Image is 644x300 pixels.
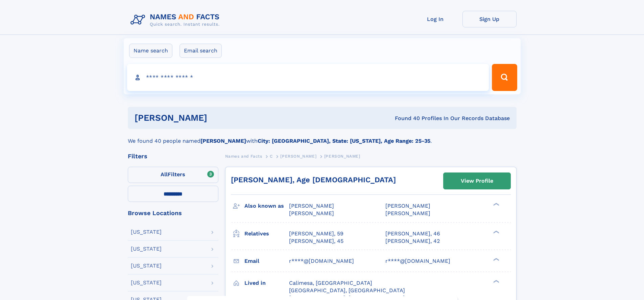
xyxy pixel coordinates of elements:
[231,176,396,184] a: [PERSON_NAME], Age [DEMOGRAPHIC_DATA]
[129,44,172,58] label: Name search
[244,200,289,212] h3: Also known as
[461,173,493,189] div: View Profile
[258,138,430,144] b: City: [GEOGRAPHIC_DATA], State: [US_STATE], Age Range: 25-35
[385,237,440,245] a: [PERSON_NAME], 42
[444,173,510,189] a: View Profile
[462,11,517,27] a: Sign Up
[301,115,510,122] div: Found 40 Profiles In Our Records Database
[408,11,462,27] a: Log In
[131,229,162,235] div: [US_STATE]
[289,230,343,237] a: [PERSON_NAME], 59
[128,167,218,183] label: Filters
[492,279,500,283] div: ❯
[244,277,289,289] h3: Lived in
[324,154,360,159] span: [PERSON_NAME]
[385,230,440,237] a: [PERSON_NAME], 46
[131,280,162,285] div: [US_STATE]
[127,64,489,91] input: search input
[128,210,218,216] div: Browse Locations
[492,257,500,261] div: ❯
[180,44,222,58] label: Email search
[280,154,316,159] span: [PERSON_NAME]
[128,129,517,145] div: We found 40 people named with .
[492,64,517,91] button: Search Button
[289,203,334,209] span: [PERSON_NAME]
[161,171,168,178] span: All
[385,210,430,216] span: [PERSON_NAME]
[270,154,273,159] span: C
[289,287,405,294] span: [GEOGRAPHIC_DATA], [GEOGRAPHIC_DATA]
[128,11,225,29] img: Logo Names and Facts
[200,138,246,144] b: [PERSON_NAME]
[225,152,262,160] a: Names and Facts
[131,263,162,269] div: [US_STATE]
[289,280,372,286] span: Calimesa, [GEOGRAPHIC_DATA]
[492,202,500,207] div: ❯
[244,255,289,267] h3: Email
[385,203,430,209] span: [PERSON_NAME]
[280,152,316,160] a: [PERSON_NAME]
[289,210,334,216] span: [PERSON_NAME]
[270,152,273,160] a: C
[128,153,218,159] div: Filters
[131,246,162,252] div: [US_STATE]
[289,237,343,245] a: [PERSON_NAME], 45
[492,230,500,234] div: ❯
[244,228,289,239] h3: Relatives
[135,114,301,122] h1: [PERSON_NAME]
